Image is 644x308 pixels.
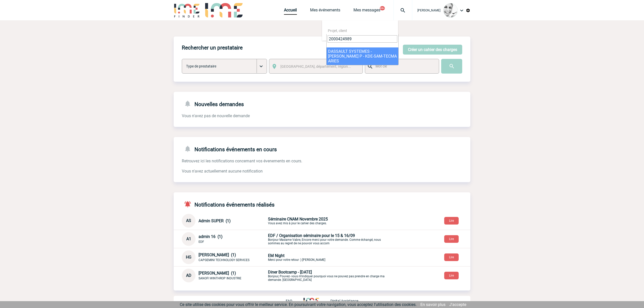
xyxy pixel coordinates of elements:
span: Retrouvez ici les notifications concernant vos évenements en cours. [182,159,302,163]
a: J'accepte [449,302,466,307]
p: Merci pour votre retour :) [PERSON_NAME] [268,253,387,262]
div: Conversation privée : Client - Agence [182,250,470,264]
a: Accueil [284,8,297,15]
div: Conversation privée : Client - Agence [182,214,470,228]
button: Lire [444,217,459,225]
div: Conversation privée : Client - Agence [182,269,470,282]
a: AD [PERSON_NAME] (1) SANOFI WINTHROP INDUSTRIE Diner Bootcamp - [DATE]Bonjour, Pouvez- vous m'ind... [182,273,387,278]
span: [GEOGRAPHIC_DATA], département, région... [280,64,351,69]
a: Mes messages [353,8,380,15]
span: HG [186,255,191,260]
span: Vous n'avez pas de nouvelle demande [182,113,250,118]
button: Lire [444,253,459,261]
p: Vous avez mis à jour le cahier des charges. [268,217,387,225]
span: Ce site utilise des cookies pour vous offrir le meilleur service. En poursuivant votre navigation... [180,302,417,307]
a: FAQ [286,298,303,303]
p: Digital Assistance [330,299,358,303]
span: [PERSON_NAME] (1) [199,271,236,276]
img: notifications-active-24-px-r.png [184,200,194,208]
a: Mes événements [310,8,340,15]
span: Diner Bootcamp - [DATE] [268,270,312,275]
span: Projet, client [328,29,347,33]
h4: Notifications événements en cours [182,145,277,152]
a: AS Admin SUPER (1) Séminaire CNAM Novembre 2025Vous avez mis à jour le cahier des charges. [182,218,387,223]
button: Lire [444,235,459,243]
span: Séminaire CNAM Novembre 2025 [268,217,328,221]
span: EDF / Organisation séminaire pour le 15 & 16/09 [268,233,355,238]
img: notifications-24-px-g.png [184,100,194,107]
input: Mot clé [374,63,434,70]
span: admin 16 (1) [199,234,223,239]
span: [PERSON_NAME] (1) [199,252,236,257]
a: HG [PERSON_NAME] (1) CAPGEMINI TECHNOLOGY SERVICES EM NightMerci pour votre retour :) [PERSON_NAME] [182,254,387,259]
button: 99+ [380,6,385,10]
img: http://www.idealmeetingsevents.fr/ [303,298,319,304]
img: IME-Finder [174,3,200,18]
p: FAQ [286,299,292,303]
span: CAPGEMINI TECHNOLOGY SERVICES [199,258,249,262]
span: Admin SUPER (1) [199,218,231,223]
span: EM Night [268,253,284,258]
button: Lire [444,272,459,279]
p: Bonjour Madame Vabre, Encore merci pour votre demande. Comme échangé, nous sommes au regret de ne... [268,233,387,245]
a: Lire [440,273,463,278]
input: Submit [441,59,462,74]
span: [PERSON_NAME] [417,9,440,12]
h4: Notifications événements réalisés [182,200,275,208]
img: 103013-0.jpeg [443,3,458,18]
img: notifications-24-px-g.png [184,145,194,152]
span: AD [186,273,191,278]
li: DASSAULT SYSTEMES - [PERSON_NAME] P - KDE-SAM-TECMA ARIES [327,47,398,65]
a: Lire [440,236,463,241]
a: En savoir plus [420,302,445,307]
span: EDF [199,240,204,244]
h4: Rechercher un prestataire [182,45,243,51]
a: A1 admin 16 (1) EDF EDF / Organisation séminaire pour le 15 & 16/09Bonjour Madame Vabre, Encore m... [182,236,387,241]
span: A1 [186,236,191,241]
span: SANOFI WINTHROP INDUSTRIE [199,277,241,280]
span: AS [186,218,191,223]
a: Lire [440,218,463,223]
h4: Nouvelles demandes [182,100,244,107]
div: Conversation privée : Client - Agence [182,232,470,246]
p: Bonjour, Pouvez- vous m'indiquer pourquoi vous ne pouvez pas prendre en charge ma demande. [GEOGR... [268,270,387,282]
span: Vous n'avez actuellement aucune notification [182,169,263,174]
a: Lire [440,254,463,259]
